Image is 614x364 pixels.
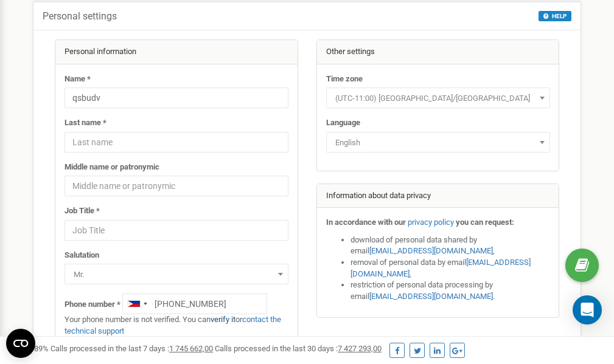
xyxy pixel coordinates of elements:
[55,40,298,64] div: Personal information
[351,257,550,280] li: removal of personal data by email ,
[326,74,363,85] label: Time zone
[369,246,493,255] a: [EMAIL_ADDRESS][DOMAIN_NAME]
[330,90,546,107] span: (UTC-11:00) Pacific/Midway
[65,162,159,173] label: Middle name or patronymic
[123,294,151,314] div: Telephone country code
[122,294,267,314] input: +1-800-555-55-55
[326,218,406,227] strong: In accordance with our
[330,134,546,151] span: English
[65,264,288,284] span: Mr.
[169,344,213,353] u: 1 745 662,00
[6,329,35,358] button: Open CMP widget
[326,88,550,108] span: (UTC-11:00) Pacific/Midway
[351,258,531,278] a: [EMAIL_ADDRESS][DOMAIN_NAME]
[65,314,288,337] p: Your phone number is not verified. You can or
[351,235,550,257] li: download of personal data shared by email ,
[65,117,106,129] label: Last name *
[65,176,288,196] input: Middle name or patronymic
[326,117,360,129] label: Language
[65,220,288,241] input: Job Title
[65,250,99,261] label: Salutation
[65,315,281,335] a: contact the technical support
[338,344,382,353] u: 7 427 293,00
[65,205,100,217] label: Job Title *
[573,295,602,325] div: Open Intercom Messenger
[69,266,284,283] span: Mr.
[51,344,213,353] span: Calls processed in the last 7 days :
[65,88,288,108] input: Name
[326,132,550,153] span: English
[539,11,571,21] button: HELP
[211,315,235,324] a: verify it
[351,280,550,302] li: restriction of personal data processing by email .
[65,299,120,311] label: Phone number *
[65,74,91,85] label: Name *
[456,218,514,227] strong: you can request:
[65,132,288,153] input: Last name
[317,40,559,64] div: Other settings
[43,11,117,22] h5: Personal settings
[317,184,559,208] div: Information about data privacy
[215,344,382,353] span: Calls processed in the last 30 days :
[369,292,493,301] a: [EMAIL_ADDRESS][DOMAIN_NAME]
[408,218,454,227] a: privacy policy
